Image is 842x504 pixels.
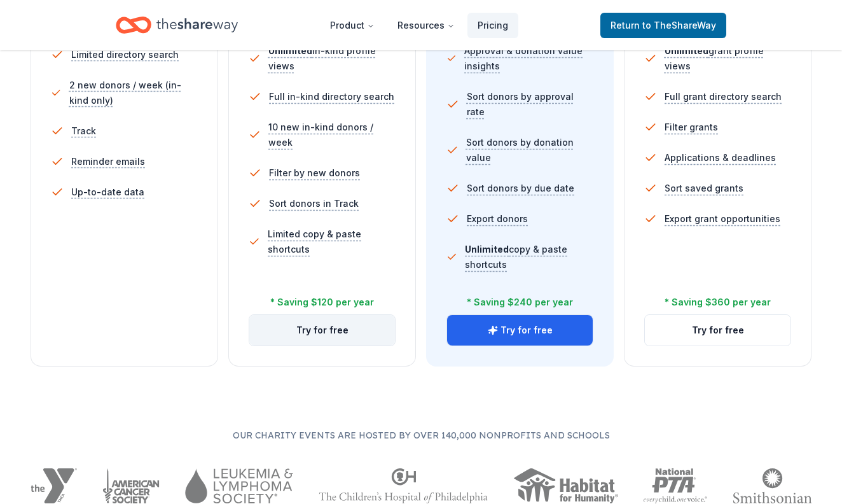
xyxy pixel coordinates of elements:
img: The Children's Hospital of Philadelphia [319,468,488,503]
span: Reminder emails [71,154,145,169]
span: Export donors [467,211,528,227]
span: Up-to-date data [71,185,144,200]
img: Smithsonian [733,468,812,503]
span: Limited directory search [71,47,179,62]
img: YMCA [31,468,77,503]
span: Unlimited [465,244,509,255]
span: Sort donors in Track [269,196,359,211]
span: Full grant directory search [665,89,782,104]
img: American Cancer Society [102,468,160,503]
span: Unlimited [665,45,708,56]
p: Our charity events are hosted by over 140,000 nonprofits and schools [31,428,811,443]
span: Sort donors by approval rate [467,89,593,120]
span: Export grant opportunities [665,211,780,227]
a: Returnto TheShareWay [600,13,726,38]
img: National PTA [644,468,708,503]
img: Habitat for Humanity [513,468,618,503]
span: Sort donors by due date [467,181,574,196]
span: Approval & donation value insights [464,43,593,74]
div: * Saving $360 per year [665,295,771,310]
div: * Saving $240 per year [467,295,573,310]
span: Return [611,18,716,33]
button: Try for free [249,315,395,346]
span: 10 new in-kind donors / week [268,120,396,150]
button: Try for free [447,315,593,346]
img: Leukemia & Lymphoma Society [185,468,293,503]
span: Full in-kind directory search [269,89,394,104]
span: Filter grants [665,120,718,135]
nav: Main [320,10,518,40]
span: Sort donors by donation value [466,135,593,165]
span: Unlimited [268,45,312,56]
button: Product [320,13,385,38]
span: Applications & deadlines [665,150,776,165]
a: Home [116,10,238,40]
span: 2 new donors / week (in-kind only) [69,78,198,108]
span: Sort saved grants [665,181,743,196]
a: Pricing [467,13,518,38]
div: * Saving $120 per year [270,295,374,310]
button: Resources [387,13,465,38]
button: Try for free [645,315,790,346]
span: Track [71,123,96,139]
span: Filter by new donors [269,165,360,181]
span: copy & paste shortcuts [465,244,567,270]
span: Limited copy & paste shortcuts [268,227,396,257]
span: to TheShareWay [642,20,716,31]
